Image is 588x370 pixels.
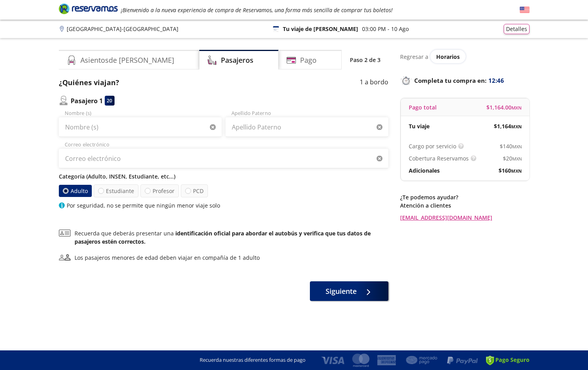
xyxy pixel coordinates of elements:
[121,6,393,14] em: ¡Bienvenido a la nueva experiencia de compra de Reservamos, una forma más sencilla de comprar tus...
[75,229,388,246] p: Recuerda que deberás presentar una
[409,103,437,111] p: Pago total
[105,96,115,106] div: 20
[300,55,317,66] h4: Pago
[350,56,380,64] p: Paso 2 de 3
[80,55,174,66] h4: Asientos de [PERSON_NAME]
[400,53,428,61] p: Regresar a
[58,185,91,197] label: Adulto
[67,201,220,210] p: Por seguridad, no se permite que ningún menor viaje solo
[75,230,371,245] b: identificación oficial para abordar el autobús y verifica que tus datos de pasajeros estén correc...
[59,3,118,17] a: Brand Logo
[409,166,440,175] p: Adicionales
[499,166,522,175] span: $ 160
[59,117,222,137] input: Nombre (s)
[400,75,530,86] p: Completa tu compra en :
[500,142,522,150] span: $ 140
[67,25,178,33] p: [GEOGRAPHIC_DATA] - [GEOGRAPHIC_DATA]
[59,149,388,168] input: Correo electrónico
[400,213,530,222] a: [EMAIL_ADDRESS][DOMAIN_NAME]
[520,5,530,15] button: English
[511,124,522,129] small: MXN
[400,50,530,63] div: Regresar a ver horarios
[486,103,522,111] span: $ 1,164.00
[59,77,119,88] p: ¿Quiénes viajan?
[488,76,504,85] span: 12:46
[409,142,456,150] p: Cargo por servicio
[512,105,522,111] small: MXN
[200,356,306,364] p: Recuerda nuestras diferentes formas de pago
[283,25,358,33] p: Tu viaje de [PERSON_NAME]
[409,154,469,162] p: Cobertura Reservamos
[512,144,522,149] small: MXN
[504,24,530,34] button: Detalles
[436,53,460,60] span: Horarios
[512,156,522,162] small: MXN
[360,77,388,88] p: 1 a bordo
[94,184,138,197] label: Estudiante
[326,286,357,297] span: Siguiente
[494,122,522,130] span: $ 1,164
[71,96,103,106] p: Pasajero 1
[362,25,409,33] p: 03:00 PM - 10 Ago
[400,193,530,201] p: ¿Te podemos ayudar?
[226,117,388,137] input: Apellido Paterno
[221,55,253,66] h4: Pasajeros
[511,168,522,174] small: MXN
[503,154,522,162] span: $ 20
[409,122,430,130] p: Tu viaje
[140,184,179,197] label: Profesor
[400,201,530,210] p: Atención a clientes
[59,172,388,180] p: Categoría (Adulto, INSEN, Estudiante, etc...)
[181,184,208,197] label: PCD
[310,281,388,301] button: Siguiente
[59,3,118,15] i: Brand Logo
[75,253,260,262] div: Los pasajeros menores de edad deben viajar en compañía de 1 adulto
